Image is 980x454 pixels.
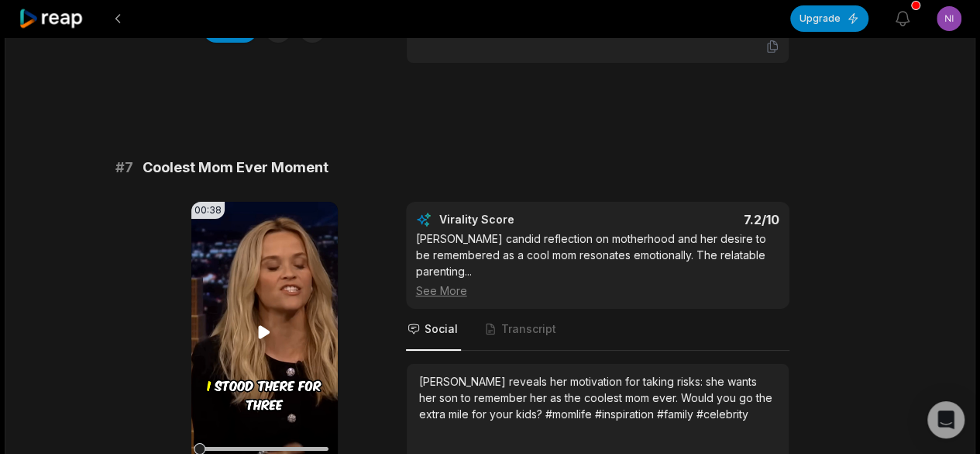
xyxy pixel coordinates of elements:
[927,401,965,438] div: Open Intercom Messenger
[425,321,458,337] span: Social
[501,321,556,337] span: Transcript
[406,309,789,351] nav: Tabs
[613,212,779,227] div: 7.2 /10
[115,157,133,178] span: # 7
[416,230,779,299] div: [PERSON_NAME] candid reflection on motherhood and her desire to be remembered as a cool mom reson...
[416,282,779,299] div: See More
[143,157,328,178] span: Coolest Mom Ever Moment
[439,212,606,227] div: Virality Score
[419,373,776,422] div: [PERSON_NAME] reveals her motivation for taking risks: she wants her son to remember her as the c...
[790,5,868,32] button: Upgrade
